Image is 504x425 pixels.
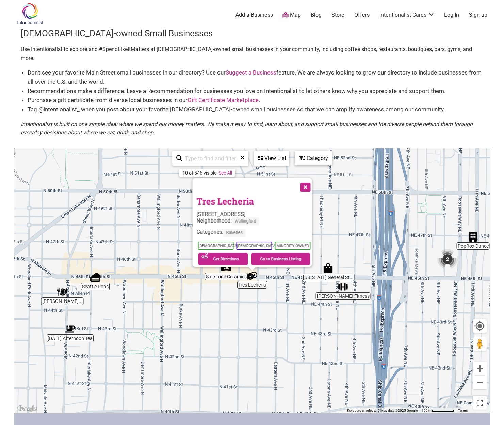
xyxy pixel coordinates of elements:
[28,68,484,86] li: Don’t see your favorite Main Street small businesses in our directory? Use our feature. We are al...
[198,242,233,250] span: [DEMOGRAPHIC_DATA]-Owned
[196,217,312,229] div: Neighborhood:
[16,404,38,413] img: Google
[28,96,484,105] li: Purchase a gift certificate from diverse local businesses in our .
[422,409,432,412] span: 100 m
[323,263,333,273] div: Hawaii General Store & Travel
[354,11,370,19] a: Offers
[296,178,313,195] button: Close
[232,217,259,225] span: Wallingford
[196,211,312,217] div: [STREET_ADDRESS]
[196,229,312,240] div: Categories:
[226,69,276,76] a: Suggest a Business
[275,242,310,250] span: Minority-Owned
[420,408,456,413] button: Map Scale: 100 m per 62 pixels
[14,3,46,25] img: Intentionalist
[472,395,487,410] button: Toggle fullscreen view
[221,262,231,273] div: Saltstone Ceramics
[21,121,473,136] em: Intentionalist is built on one simple idea: where we spend our money matters. We make it easy to ...
[473,337,487,351] button: Drag Pegman onto the map to open Street View
[235,11,273,19] a: Add a Business
[473,376,487,389] button: Zoom out
[196,195,254,207] a: Tres Lecheria
[90,272,100,282] div: Seattle Pops
[473,362,487,375] button: Zoom in
[236,242,272,250] span: [DEMOGRAPHIC_DATA]-Owned
[218,170,232,176] a: See All
[28,105,484,114] li: Tag @intentionalist_ when you post about your favorite [DEMOGRAPHIC_DATA]-owned small businesses ...
[255,152,289,165] div: View List
[444,11,459,19] a: Log In
[331,11,344,19] a: Store
[338,282,348,292] div: Kirchoff Fitness
[21,45,484,62] p: Use Intentionalist to explore and #SpendLikeItMatters at [DEMOGRAPHIC_DATA]-owned small businesse...
[223,229,245,236] span: Bakeries
[311,11,322,19] a: Blog
[254,151,289,166] div: See a list of the visible businesses
[188,97,259,103] a: Gift Certificate Marketplace
[65,324,75,334] div: Friday Afternoon Tea
[379,11,435,19] a: Intentionalist Cards
[295,151,332,165] div: Filter by category
[247,271,257,281] div: Tres Lecheria
[282,11,301,19] a: Map
[182,170,216,176] div: 10 of 546 visible
[437,249,458,269] div: 2
[473,319,487,333] button: Your Location
[16,404,38,413] a: Open this area in Google Maps (opens a new window)
[57,287,67,297] div: Tutta Bella Neapolitan Pizzeria
[347,408,376,413] button: Keyboard shortcuts
[182,152,244,165] input: Type to find and filter...
[21,27,484,39] h3: [DEMOGRAPHIC_DATA]-owned Small Businesses
[468,232,478,242] div: PopRox Dance
[469,11,487,19] a: Sign up
[295,152,331,165] div: Category
[458,409,468,412] a: Terms
[28,86,484,96] li: Recommendations make a difference. Leave a Recommendation for businesses you love on Intentionali...
[172,151,248,166] div: Type to search and filter
[251,253,310,265] a: Go to Business Listing
[198,253,248,265] a: Get Directions
[380,409,418,412] span: Map data ©2025 Google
